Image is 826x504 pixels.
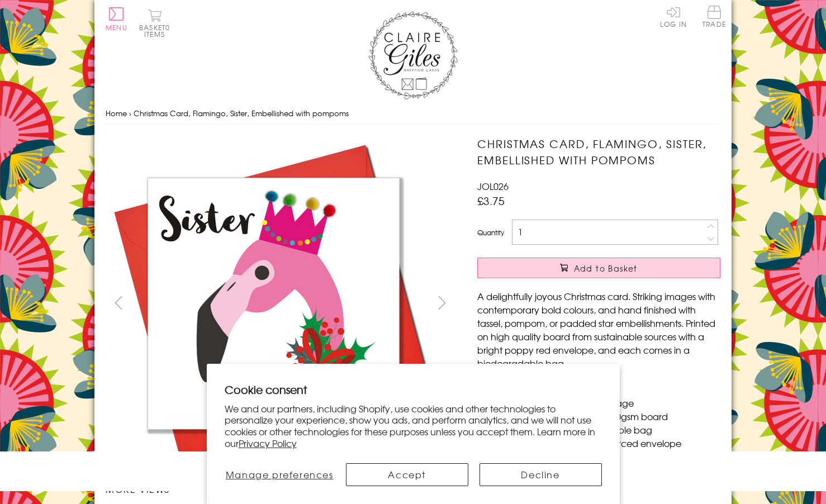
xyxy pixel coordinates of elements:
[106,7,127,31] button: Menu
[224,463,334,486] button: Manage preferences
[144,22,170,39] span: 0 items
[225,382,602,397] h2: Cookie consent
[477,258,720,278] button: Add to Basket
[106,290,131,315] button: prev
[477,289,720,370] p: A delightfully joyous Christmas card. Striking images with contemporary bold colours, and hand fi...
[574,263,638,274] span: Add to Basket
[477,227,504,237] label: Quantity
[226,468,334,481] span: Manage preferences
[702,6,726,27] span: Trade
[702,6,726,30] a: Trade
[477,136,720,168] h1: Christmas Card, Flamingo, Sister, Embellished with pompoms
[660,6,687,27] a: Log In
[430,290,455,315] button: next
[129,108,131,118] span: ›
[239,436,297,450] a: Privacy Policy
[106,108,127,118] a: Home
[477,179,509,193] span: JOL026
[106,22,127,32] span: Menu
[368,11,458,99] img: Claire Giles Greetings Cards
[139,9,170,37] button: Basket0 items
[480,463,602,486] button: Decline
[106,102,720,125] nav: breadcrumbs
[477,193,505,208] span: £3.75
[106,136,441,471] img: Christmas Card, Flamingo, Sister, Embellished with pompoms
[346,463,468,486] button: Accept
[225,403,602,449] p: We and our partners, including Shopify, use cookies and other technologies to personalize your ex...
[455,136,790,471] img: Christmas Card, Flamingo, Sister, Embellished with pompoms
[134,108,349,118] span: Christmas Card, Flamingo, Sister, Embellished with pompoms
